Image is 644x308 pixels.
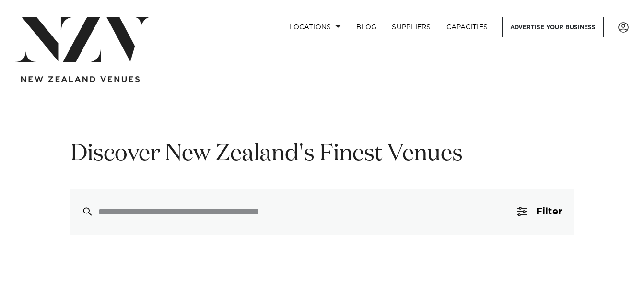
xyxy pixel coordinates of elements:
[15,17,151,62] img: nzv-logo.png
[502,17,604,37] a: Advertise your business
[439,17,496,37] a: Capacities
[384,17,438,37] a: SUPPLIERS
[536,207,562,216] span: Filter
[505,189,574,235] button: Filter
[70,139,574,169] h1: Discover New Zealand's Finest Venues
[21,76,140,83] img: new-zealand-venues-text.png
[281,17,349,37] a: Locations
[349,17,384,37] a: BLOG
